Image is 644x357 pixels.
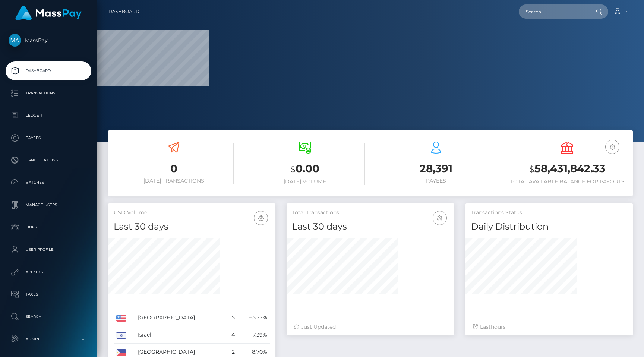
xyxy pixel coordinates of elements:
p: Ledger [9,110,88,121]
small: $ [290,164,296,174]
p: Admin [9,334,88,345]
td: 17.39% [237,326,270,344]
h5: USD Volume [114,209,270,217]
h3: 28,391 [376,161,496,176]
td: [GEOGRAPHIC_DATA] [135,309,223,326]
p: Payees [9,132,88,143]
a: Dashboard [6,61,91,80]
a: Ledger [6,106,91,125]
input: Search... [519,4,589,19]
a: Search [6,307,91,326]
a: Dashboard [108,4,139,19]
p: Manage Users [9,199,88,211]
p: Batches [9,177,88,188]
a: Manage Users [6,196,91,214]
p: Links [9,222,88,233]
a: Transactions [6,84,91,102]
p: User Profile [9,244,88,255]
a: Batches [6,173,91,192]
h3: 58,431,842.33 [507,161,627,177]
a: Payees [6,129,91,147]
img: MassPay Logo [15,6,82,20]
h4: Last 30 days [292,220,448,233]
img: PH.png [116,349,126,356]
h3: 0 [114,161,234,176]
h3: 0.00 [245,161,365,177]
a: API Keys [6,263,91,281]
h6: Payees [376,178,496,184]
a: Cancellations [6,151,91,170]
p: Transactions [9,88,88,99]
div: Just Updated [294,323,446,331]
img: US.png [116,315,126,322]
a: Links [6,218,91,237]
td: 65.22% [237,309,270,326]
small: $ [529,164,534,174]
td: Israel [135,326,223,344]
span: MassPay [6,37,91,44]
h4: Daily Distribution [471,220,627,233]
img: IL.png [116,332,126,339]
img: MassPay [9,34,21,47]
h5: Total Transactions [292,209,448,217]
h6: [DATE] Transactions [114,178,234,184]
h4: Last 30 days [114,220,270,233]
p: Cancellations [9,155,88,166]
td: 4 [223,326,237,344]
h6: [DATE] Volume [245,178,365,185]
p: Dashboard [9,65,88,76]
a: Taxes [6,285,91,304]
a: User Profile [6,240,91,259]
p: API Keys [9,266,88,278]
p: Search [9,311,88,322]
div: Last hours [473,323,625,331]
h5: Transactions Status [471,209,627,217]
h6: Total Available Balance for Payouts [507,178,627,185]
a: Admin [6,330,91,348]
p: Taxes [9,289,88,300]
td: 15 [223,309,237,326]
